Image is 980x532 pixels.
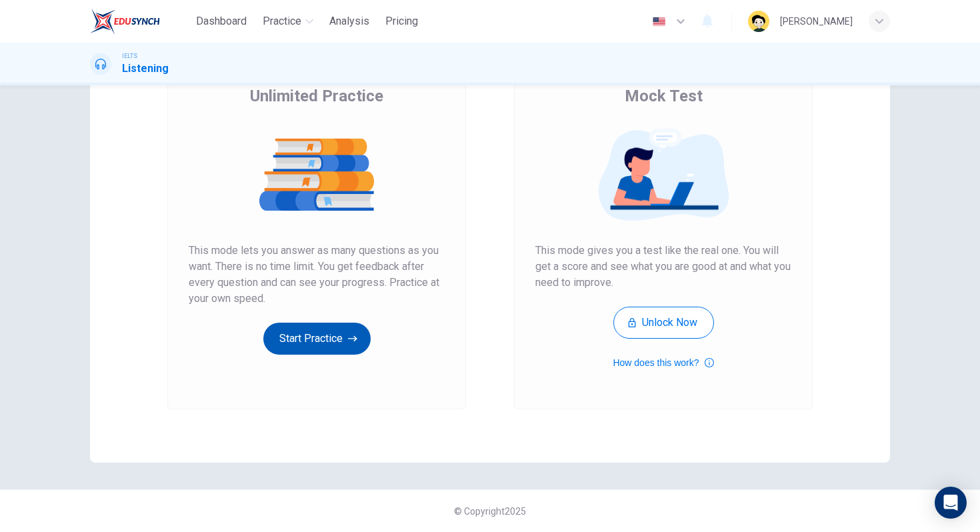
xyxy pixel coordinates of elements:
[263,13,301,29] span: Practice
[935,487,967,519] div: Open Intercom Messenger
[454,506,526,517] span: © Copyright 2025
[189,243,445,307] span: This mode lets you answer as many questions as you want. There is no time limit. You get feedback...
[90,8,160,35] img: EduSynch logo
[780,13,853,29] div: [PERSON_NAME]
[191,9,252,33] button: Dashboard
[257,9,319,33] button: Practice
[385,13,418,29] span: Pricing
[625,85,703,107] span: Mock Test
[535,243,791,291] span: This mode gives you a test like the real one. You will get a score and see what you are good at a...
[122,61,169,77] h1: Listening
[250,85,383,107] span: Unlimited Practice
[748,11,769,32] img: Profile picture
[613,355,713,371] button: How does this work?
[651,17,667,27] img: en
[613,307,714,339] button: Unlock Now
[380,9,423,33] button: Pricing
[122,51,137,61] span: IELTS
[329,13,369,29] span: Analysis
[324,9,375,33] button: Analysis
[90,8,191,35] a: EduSynch logo
[196,13,247,29] span: Dashboard
[263,323,371,355] button: Start Practice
